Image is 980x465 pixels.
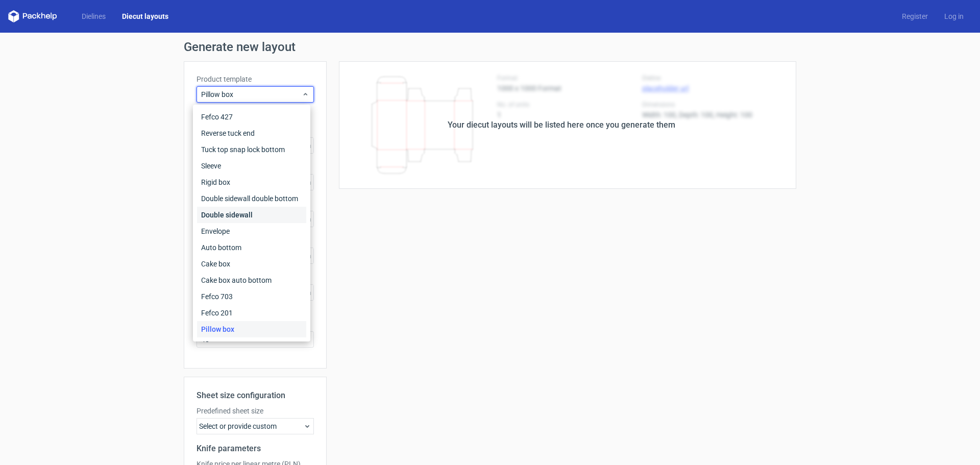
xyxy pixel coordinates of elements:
h2: Knife parameters [197,443,314,455]
div: Sleeve [197,158,306,174]
div: Double sidewall [197,207,306,223]
div: Your diecut layouts will be listed here once you generate them [448,119,675,131]
h1: Generate new layout [184,41,796,53]
div: Select or provide custom [197,418,314,434]
label: Product template [197,74,314,84]
div: Rigid box [197,174,306,190]
a: Diecut layouts [114,11,177,21]
div: Envelope [197,223,306,239]
div: Double sidewall double bottom [197,190,306,207]
div: Tuck top snap lock bottom [197,141,306,158]
div: Fefco 703 [197,288,306,305]
a: Register [894,11,936,21]
div: Reverse tuck end [197,125,306,141]
a: Log in [936,11,972,21]
div: Auto bottom [197,239,306,256]
div: Fefco 427 [197,109,306,125]
span: Pillow box [201,89,302,100]
div: Pillow box [197,321,306,337]
label: Predefined sheet size [197,406,314,416]
div: Cake box [197,256,306,272]
div: Cake box auto bottom [197,272,306,288]
div: Fefco 201 [197,305,306,321]
a: Dielines [73,11,114,21]
h2: Sheet size configuration [197,389,314,402]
